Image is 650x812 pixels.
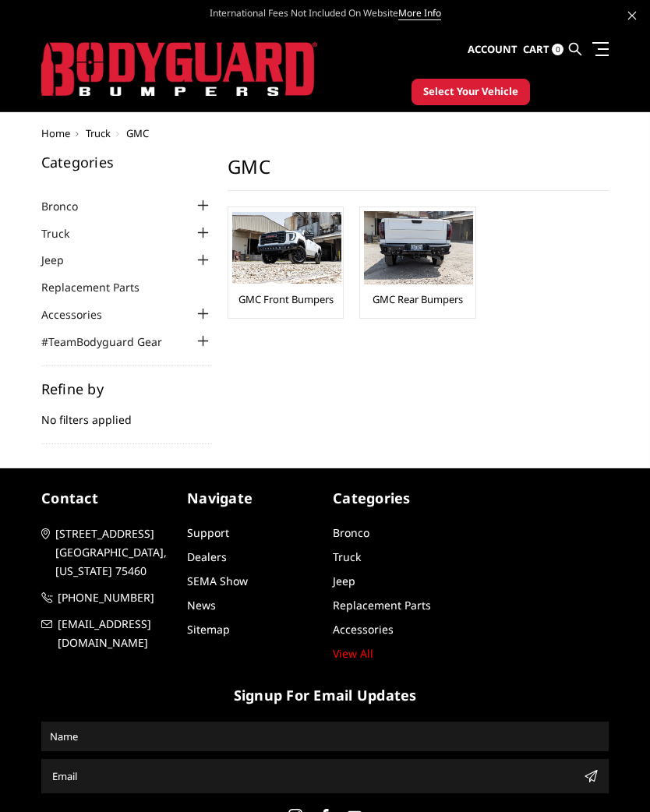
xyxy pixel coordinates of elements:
[41,155,213,169] h5: Categories
[126,126,149,140] span: GMC
[468,29,518,71] a: Account
[58,588,171,607] span: [PHONE_NUMBER]
[412,79,530,105] button: Select Your Vehicle
[41,488,171,509] h5: contact
[333,574,355,588] a: Jeep
[552,44,563,55] span: 0
[187,525,229,540] a: Support
[333,622,394,637] a: Accessories
[55,524,168,581] span: [STREET_ADDRESS] [GEOGRAPHIC_DATA], [US_STATE] 75460
[41,334,182,350] a: #TeamBodyguard Gear
[44,724,606,749] input: Name
[523,29,563,71] a: Cart 0
[41,42,317,97] img: BODYGUARD BUMPERS
[187,622,230,637] a: Sitemap
[41,252,83,268] a: Jeep
[468,42,518,56] span: Account
[41,225,89,242] a: Truck
[46,764,578,789] input: Email
[333,488,463,509] h5: Categories
[187,574,248,588] a: SEMA Show
[58,615,171,652] span: [EMAIL_ADDRESS][DOMAIN_NAME]
[373,292,463,306] a: GMC Rear Bumpers
[41,198,97,214] a: Bronco
[333,525,369,540] a: Bronco
[41,126,70,140] a: Home
[41,306,122,323] a: Accessories
[333,598,431,613] a: Replacement Parts
[41,382,213,444] div: No filters applied
[228,155,609,191] h1: GMC
[187,598,216,613] a: News
[333,646,373,661] a: View All
[41,685,609,706] h5: signup for email updates
[333,549,361,564] a: Truck
[41,588,171,607] a: [PHONE_NUMBER]
[398,6,441,20] a: More Info
[41,615,171,652] a: [EMAIL_ADDRESS][DOMAIN_NAME]
[423,84,518,100] span: Select Your Vehicle
[41,279,159,295] a: Replacement Parts
[523,42,549,56] span: Cart
[187,549,227,564] a: Dealers
[41,382,213,396] h5: Refine by
[187,488,317,509] h5: Navigate
[238,292,334,306] a: GMC Front Bumpers
[86,126,111,140] a: Truck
